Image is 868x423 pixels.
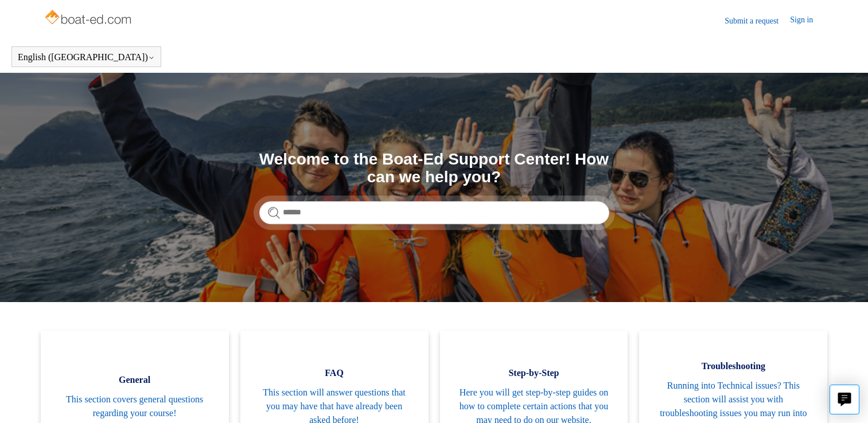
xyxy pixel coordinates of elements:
span: General [58,373,212,387]
input: Search [259,201,609,224]
h1: Welcome to the Boat-Ed Support Center! How can we help you? [259,151,609,186]
span: FAQ [258,366,411,380]
button: English ([GEOGRAPHIC_DATA]) [18,52,155,62]
span: Step-by-Step [457,366,611,380]
img: Boat-Ed Help Center home page [44,7,135,30]
span: Troubleshooting [656,359,810,373]
button: Live chat [830,385,859,414]
span: This section covers general questions regarding your course! [58,393,212,420]
a: Sign in [790,14,824,28]
a: Submit a request [725,15,790,27]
